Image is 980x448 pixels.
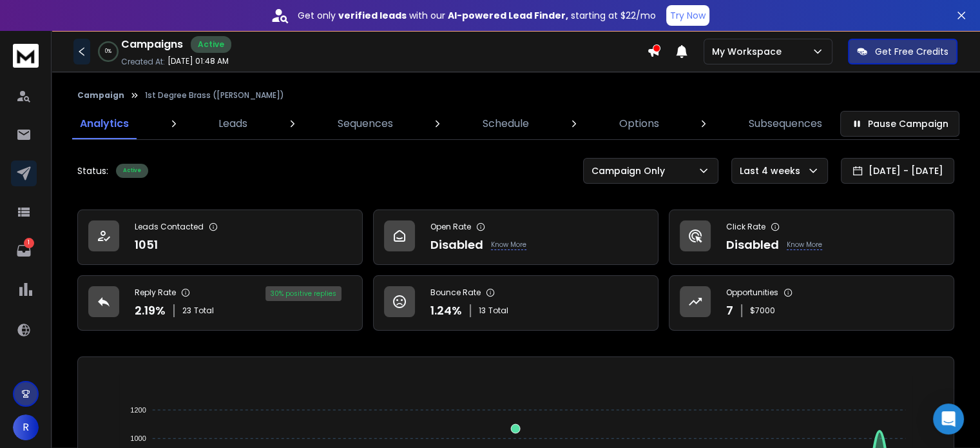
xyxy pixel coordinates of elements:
[669,275,954,331] a: Opportunities7$7000
[13,414,39,440] button: R
[298,9,656,22] p: Get only with our starting at $22/mo
[483,116,529,131] p: Schedule
[591,164,670,177] p: Campaign Only
[338,9,407,22] strong: verified leads
[145,90,284,101] p: 1st Degree Brass ([PERSON_NAME])
[121,37,183,52] h1: Campaigns
[787,240,822,250] p: Know More
[330,108,401,139] a: Sequences
[741,108,830,139] a: Subsequences
[191,36,231,53] div: Active
[338,116,393,131] p: Sequences
[619,116,659,131] p: Options
[13,44,39,68] img: logo
[475,108,537,139] a: Schedule
[726,222,765,232] p: Click Rate
[448,9,568,22] strong: AI-powered Lead Finder,
[666,5,709,26] button: Try Now
[77,275,363,331] a: Reply Rate2.19%23Total30% positive replies
[168,56,229,66] p: [DATE] 01:48 AM
[373,275,658,331] a: Bounce Rate1.24%13Total
[373,209,658,265] a: Open RateDisabledKnow More
[726,287,778,298] p: Opportunities
[750,306,775,316] p: $ 7000
[131,406,146,414] tspan: 1200
[77,90,124,101] button: Campaign
[80,116,129,131] p: Analytics
[218,116,247,131] p: Leads
[670,9,706,22] p: Try Now
[135,302,166,320] p: 2.19 %
[841,158,954,184] button: [DATE] - [DATE]
[933,404,964,434] div: Open Intercom Messenger
[726,236,779,254] p: Disabled
[875,45,948,58] p: Get Free Credits
[135,287,176,298] p: Reply Rate
[194,306,214,316] span: Total
[24,238,34,248] p: 1
[105,48,111,55] p: 0 %
[135,222,204,232] p: Leads Contacted
[430,287,481,298] p: Bounce Rate
[211,108,255,139] a: Leads
[131,434,146,442] tspan: 1000
[740,164,805,177] p: Last 4 weeks
[265,286,341,301] div: 30 % positive replies
[712,45,787,58] p: My Workspace
[182,306,191,316] span: 23
[121,57,165,67] p: Created At:
[11,238,37,264] a: 1
[479,306,486,316] span: 13
[77,164,108,177] p: Status:
[116,164,148,178] div: Active
[72,108,137,139] a: Analytics
[430,236,483,254] p: Disabled
[848,39,957,64] button: Get Free Credits
[669,209,954,265] a: Click RateDisabledKnow More
[749,116,822,131] p: Subsequences
[840,111,959,137] button: Pause Campaign
[135,236,158,254] p: 1051
[726,302,733,320] p: 7
[611,108,667,139] a: Options
[430,222,471,232] p: Open Rate
[77,209,363,265] a: Leads Contacted1051
[491,240,526,250] p: Know More
[488,306,508,316] span: Total
[430,302,462,320] p: 1.24 %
